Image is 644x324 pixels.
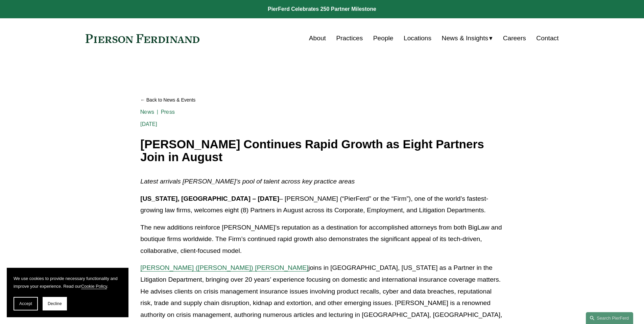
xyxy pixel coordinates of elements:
[14,275,122,290] p: We use cookies to provide necessary functionality and improve your experience. Read our .
[14,297,38,310] button: Accept
[7,268,128,317] section: Cookie banner
[442,33,488,44] span: News & Insights
[373,32,393,45] a: People
[140,138,503,164] h1: [PERSON_NAME] Continues Rapid Growth as Eight Partners Join in August
[140,195,279,202] strong: [US_STATE], [GEOGRAPHIC_DATA] – [DATE]
[309,32,326,45] a: About
[140,222,503,257] p: The new additions reinforce [PERSON_NAME]’s reputation as a destination for accomplished attorney...
[140,121,157,127] span: [DATE]
[140,178,355,185] em: Latest arrivals [PERSON_NAME]’s pool of talent across key practice areas
[140,264,308,271] a: [PERSON_NAME] ([PERSON_NAME]) [PERSON_NAME]
[503,32,526,45] a: Careers
[140,193,503,216] p: – [PERSON_NAME] (“PierFerd” or the “Firm”), one of the world’s fastest-growing law firms, welcome...
[19,301,32,306] span: Accept
[81,284,107,289] a: Cookie Policy
[140,94,503,106] a: Back to News & Events
[336,32,363,45] a: Practices
[404,32,431,45] a: Locations
[536,32,558,45] a: Contact
[140,109,154,115] a: News
[161,109,175,115] a: Press
[48,301,62,306] span: Decline
[442,32,493,45] a: folder dropdown
[43,297,67,310] button: Decline
[586,312,633,324] a: Search this site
